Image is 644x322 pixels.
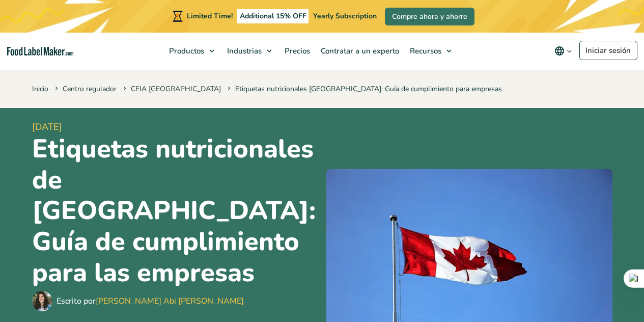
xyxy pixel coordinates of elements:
a: Industrias [222,33,277,69]
a: Recursos [405,33,457,69]
div: Escrito por [57,295,244,307]
span: Recursos [407,46,442,56]
span: Precios [282,46,311,56]
a: [PERSON_NAME] Abi [PERSON_NAME] [96,296,244,307]
a: Inicio [32,84,48,94]
a: Contratar a un experto [316,33,402,69]
a: Precios [279,33,313,69]
span: Limited Time! [187,11,233,21]
span: Additional 15% OFF [237,9,309,23]
a: CFIA [GEOGRAPHIC_DATA] [131,84,221,94]
span: Industrias [224,46,263,56]
h1: Etiquetas nutricionales de [GEOGRAPHIC_DATA]: Guía de cumplimiento para las empresas [32,134,318,289]
a: Iniciar sesión [579,41,637,60]
span: Contratar a un experto [318,46,400,56]
span: Yearly Subscription [313,11,377,21]
span: Productos [166,46,205,56]
span: Etiquetas nutricionales [GEOGRAPHIC_DATA]: Guía de cumplimiento para empresas [226,84,502,94]
img: Maria Abi Hanna - Etiquetadora de alimentos [32,291,52,311]
a: Centro regulador [63,84,117,94]
span: [DATE] [32,120,318,134]
a: Productos [164,33,219,69]
a: Compre ahora y ahorre [385,8,474,25]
